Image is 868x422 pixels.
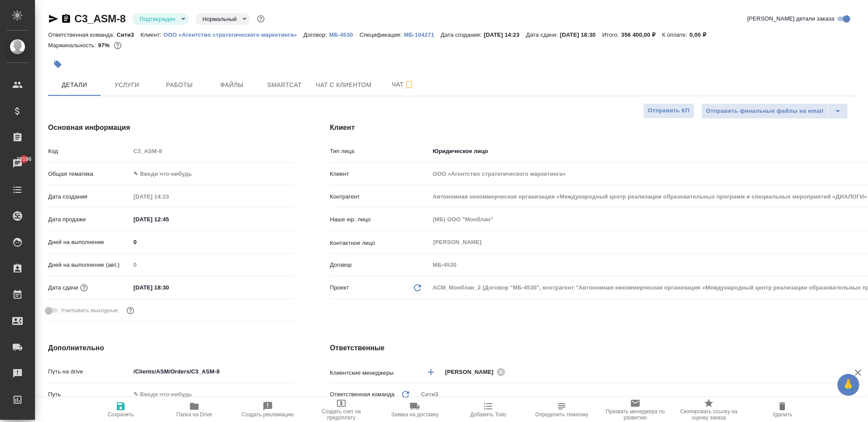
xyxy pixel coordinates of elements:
[330,192,430,201] p: Контрагент
[164,31,304,38] a: ООО «Агентство стратегического маркетинга»
[418,387,858,402] div: Сити3
[11,155,37,164] span: 36196
[330,147,430,156] p: Тип лица
[242,412,294,418] span: Создать рекламацию
[48,55,67,74] button: Добавить тэг
[158,80,200,91] span: Работы
[48,147,130,156] p: Код
[130,258,295,271] input: Пустое поле
[330,239,430,248] p: Контактное лицо
[263,80,305,91] span: Smartcat
[445,368,499,377] span: [PERSON_NAME]
[196,13,250,25] div: Подтвержден
[602,31,621,38] p: Итого:
[157,398,231,422] button: Папка на Drive
[330,343,858,353] h4: Ответственные
[451,398,525,422] button: Добавить Todo
[672,398,745,422] button: Скопировать ссылку на оценку заказа
[112,40,123,51] button: 8500.00 RUB;
[662,31,689,38] p: К оплате:
[74,13,126,24] a: C3_ASM-8
[304,398,378,422] button: Создать счет на предоплату
[745,398,819,422] button: Удалить
[310,408,373,421] span: Создать счет на предоплату
[604,408,667,421] span: Призвать менеджера по развитию
[329,31,359,38] a: МБ-4530
[404,31,441,38] p: МБ-104271
[125,305,136,316] button: Выбери, если сб и вс нужно считать рабочими днями для выполнения заказа.
[598,398,672,422] button: Призвать менеджера по развитию
[48,170,130,178] p: Общая тематика
[164,31,304,38] p: ООО «Агентство стратегического маркетинга»
[837,374,859,396] button: 🙏
[621,31,662,38] p: 356 400,00 ₽
[130,145,295,157] input: Пустое поле
[78,282,90,293] button: Если добавить услуги и заполнить их объемом, то дата рассчитается автоматически
[420,362,441,383] button: Добавить менеджера
[48,343,295,353] h4: Дополнительно
[48,390,130,399] p: Путь
[106,80,148,91] span: Услуги
[404,31,441,38] a: МБ-104271
[316,80,371,91] span: Чат с клиентом
[130,365,295,378] input: ✎ Введи что-нибудь
[108,412,134,418] span: Сохранить
[484,31,526,38] p: [DATE] 14:23
[48,261,130,269] p: Дней на выполнение (авт.)
[330,283,349,292] p: Проект
[701,103,828,119] button: Отправить финальные файлы на email
[535,412,588,418] span: Определить тематику
[48,42,98,49] p: Маржинальность:
[48,215,130,224] p: Дата продажи
[441,31,483,38] p: Дата создания:
[176,412,212,418] span: Папка на Drive
[48,14,59,24] button: Скопировать ссылку для ЯМессенджера
[648,106,689,116] span: Отправить КП
[404,80,414,90] svg: Подписаться
[48,122,295,133] h4: Основная информация
[137,15,178,23] button: Подтвержден
[231,398,304,422] button: Создать рекламацию
[330,170,430,178] p: Клиент
[304,31,329,38] p: Договор:
[98,42,112,49] p: 97%
[701,103,848,119] div: split button
[391,412,438,418] span: Заявка на доставку
[360,31,404,38] p: Спецификация:
[61,306,118,315] span: Учитывать выходные
[140,31,163,38] p: Клиент:
[330,215,430,224] p: Наше юр. лицо
[130,281,207,294] input: ✎ Введи что-нибудь
[130,213,207,226] input: ✎ Введи что-нибудь
[470,412,506,418] span: Добавить Todo
[130,388,295,401] input: ✎ Введи что-нибудь
[330,122,858,133] h4: Клиент
[330,369,418,377] p: Клиентские менеджеры
[53,80,95,91] span: Детали
[643,103,694,119] button: Отправить КП
[84,398,157,422] button: Сохранить
[841,376,856,394] span: 🙏
[445,366,508,377] div: [PERSON_NAME]
[526,31,560,38] p: Дата сдачи:
[560,31,602,38] p: [DATE] 18:30
[378,398,451,422] button: Заявка на доставку
[61,14,71,24] button: Скопировать ссылку
[330,261,430,269] p: Договор
[706,106,823,116] span: Отправить финальные файлы на email
[772,412,792,418] span: Удалить
[48,367,130,376] p: Путь на drive
[200,15,239,23] button: Нормальный
[133,13,189,25] div: Подтвержден
[2,153,33,174] a: 36196
[689,31,713,38] p: 0,00 ₽
[747,14,834,23] span: [PERSON_NAME] детали заказа
[130,167,295,181] div: ✎ Введи что-нибудь
[48,192,130,201] p: Дата создания
[48,31,117,38] p: Ответственная команда:
[677,408,740,421] span: Скопировать ссылку на оценку заказа
[130,190,207,203] input: Пустое поле
[211,80,253,91] span: Файлы
[382,79,424,90] span: Чат
[117,31,141,38] p: Сити3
